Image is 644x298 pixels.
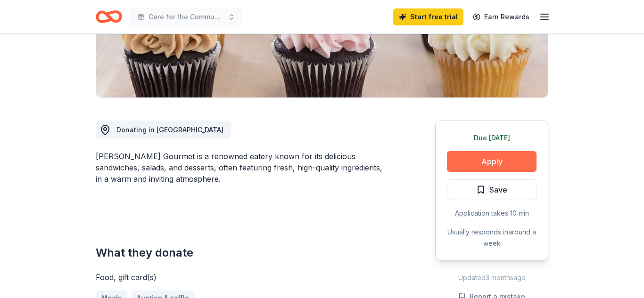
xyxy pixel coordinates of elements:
span: Care for the Community Event [149,11,224,23]
div: Usually responds in around a week [447,226,537,249]
button: Save [447,179,537,200]
span: Donating in [GEOGRAPHIC_DATA] [116,126,223,134]
div: [PERSON_NAME] Gourmet is a renowned eatery known for its delicious sandwiches, salads, and desser... [96,151,390,185]
div: Application takes 10 min [447,208,537,219]
div: Food, gift card(s) [96,272,390,283]
a: Start free trial [393,8,463,25]
button: Apply [447,151,537,172]
a: Earn Rewards [467,8,535,25]
div: Updated 3 months ago [435,272,548,283]
div: Due [DATE] [447,132,537,144]
button: Care for the Community Event [130,8,243,26]
h2: What they donate [96,245,390,260]
a: Home [96,6,122,28]
span: Save [489,184,507,196]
